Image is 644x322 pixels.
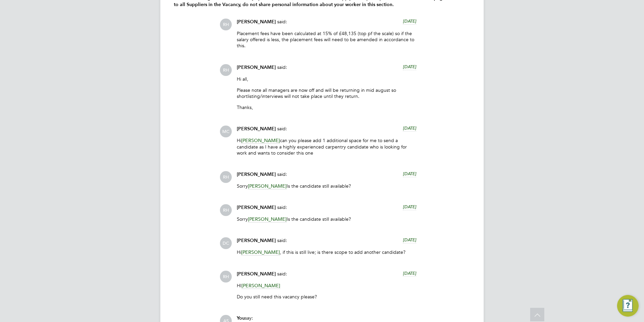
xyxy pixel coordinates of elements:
span: RH [220,64,232,76]
p: Placement fees have been calculated at 15% of £48,135 (top pf the scale) so if the salary offered... [237,30,416,49]
p: Hi , if this is still live; is there scope to add another candidate? [237,249,416,255]
p: Hi can you please add 1 additional space for me to send a candidate as I have a highly experience... [237,137,416,156]
span: MC [220,126,232,137]
span: [DATE] [403,237,416,243]
span: [PERSON_NAME] [241,137,280,144]
span: RH [220,171,232,183]
button: Engage Resource Center [617,295,639,317]
span: said: [277,171,287,177]
span: [DATE] [403,270,416,276]
span: RH [220,204,232,216]
span: [DATE] [403,125,416,131]
span: [DATE] [403,204,416,210]
span: said: [277,204,287,210]
span: You [237,315,245,321]
p: Please note all managers are now off and will be returning in mid august so shortlisting/intervie... [237,87,416,99]
p: Sorry Is the candidate still available? [237,216,416,222]
span: [PERSON_NAME] [241,283,280,289]
span: said: [277,126,287,132]
span: [DATE] [403,171,416,177]
span: [PERSON_NAME] [237,64,276,70]
span: [PERSON_NAME] [237,171,276,177]
p: Hi all, [237,76,416,82]
span: RH [220,19,232,30]
span: [PERSON_NAME] [248,183,287,189]
span: [PERSON_NAME] [237,126,276,132]
span: [PERSON_NAME] [237,238,276,243]
span: said: [277,237,287,243]
span: [PERSON_NAME] [248,216,287,222]
span: [PERSON_NAME] [237,19,276,25]
span: said: [277,271,287,277]
span: [PERSON_NAME] [241,249,280,256]
span: [DATE] [403,18,416,24]
p: Thanks, [237,104,416,110]
p: Do you still need this vacancy please? [237,294,416,300]
p: HI [237,283,416,289]
span: [PERSON_NAME] [237,271,276,277]
span: [DATE] [403,64,416,70]
span: RH [220,271,232,283]
span: said: [277,19,287,25]
span: [PERSON_NAME] [237,205,276,210]
span: said: [277,64,287,70]
p: Sorry Is the candidate still available? [237,183,416,189]
span: DC [220,237,232,249]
